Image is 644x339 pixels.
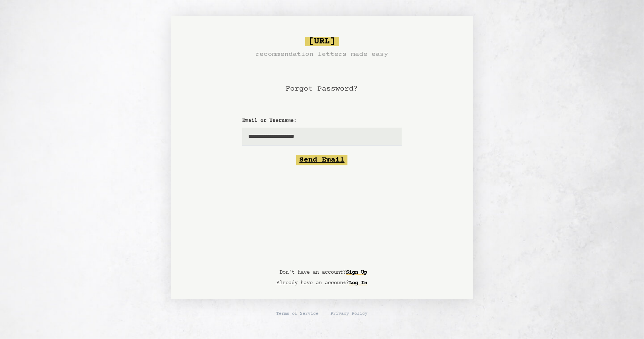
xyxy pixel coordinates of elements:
[286,60,358,102] h1: Forgot Password?
[280,269,367,276] p: Don't have an account?
[296,155,347,165] button: Send Email
[346,267,367,279] a: Sign Up
[277,279,367,287] p: Already have an account?
[277,311,319,317] a: Terms of Service
[242,117,401,125] label: Email or Username:
[305,37,339,46] span: [URL]
[349,277,367,289] a: Log In
[256,49,389,60] h3: recommendation letters made easy
[331,311,368,317] a: Privacy Policy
